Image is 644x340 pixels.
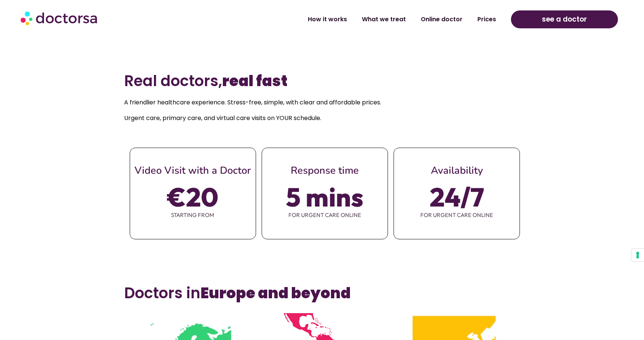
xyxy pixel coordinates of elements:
[124,72,520,90] h2: Real doctors,
[167,186,218,207] span: €20
[431,164,483,177] span: Availability
[262,207,388,223] span: for urgent care online
[511,10,618,28] a: see a doctor
[135,164,251,177] span: Video Visit with a Doctor
[413,11,470,28] a: Online doctor
[168,11,503,28] nav: Menu
[631,249,644,261] button: Your consent preferences for tracking technologies
[130,207,256,223] span: starting from
[291,164,359,177] span: Response time
[222,70,287,91] b: real fast
[542,13,587,25] span: see a doctor
[124,284,520,302] h3: Doctors in
[430,186,484,207] span: 24/7
[300,11,354,28] a: How it works
[124,97,520,108] p: A friendlier healthcare experience. Stress-free, simple, with clear and affordable prices.
[201,283,351,303] b: Europe and beyond
[354,11,413,28] a: What we treat
[124,113,520,123] p: Urgent care, primary care, and virtual care visits on YOUR schedule.
[394,207,520,223] span: for urgent care online
[470,11,503,28] a: Prices
[286,186,363,207] span: 5 mins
